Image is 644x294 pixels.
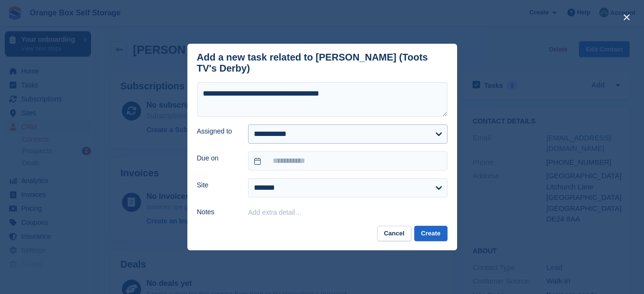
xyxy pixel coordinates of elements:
[197,153,237,163] label: Due on
[377,226,411,242] button: Cancel
[248,208,302,216] button: Add extra detail…
[197,126,237,136] label: Assigned to
[414,226,447,242] button: Create
[197,180,237,190] label: Site
[197,52,447,74] div: Add a new task related to [PERSON_NAME] (Toots TV's Derby)
[197,207,237,217] label: Notes
[619,10,634,25] button: close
